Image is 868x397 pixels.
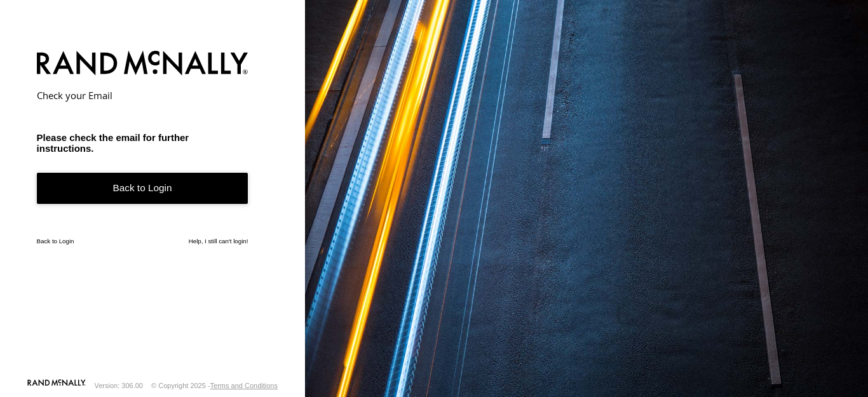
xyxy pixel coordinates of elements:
[189,238,248,245] a: Help, I still can't login!
[27,379,86,392] a: Visit our Website
[37,48,248,81] img: Rand McNally
[210,382,278,389] a: Terms and Conditions
[37,238,74,245] a: Back to Login
[37,89,248,102] h2: Check your Email
[37,132,248,154] h3: Please check the email for further instructions.
[95,382,143,389] div: Version: 306.00
[37,173,248,204] a: Back to Login
[151,382,278,389] div: © Copyright 2025 -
